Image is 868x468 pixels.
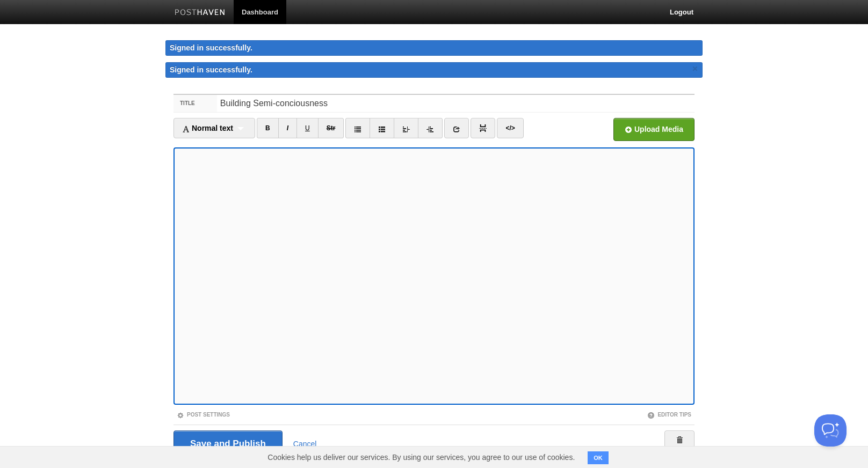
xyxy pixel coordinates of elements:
[173,95,217,112] label: Title
[170,65,252,74] span: Signed in successfully.
[293,440,317,448] a: Cancel
[278,118,297,138] a: I
[175,9,226,17] img: Posthaven-bar
[647,412,691,418] a: Editor Tips
[296,118,319,138] a: U
[690,62,700,76] a: ×
[814,414,847,447] iframe: Help Scout Beacon - Open
[257,447,585,468] span: Cookies help us deliver our services. By using our services, you agree to our use of cookies.
[257,118,279,138] a: B
[479,124,487,132] img: pagebreak-icon.png
[497,118,523,138] a: </>
[177,412,230,418] a: Post Settings
[327,124,336,132] del: Str
[173,430,283,457] input: Save and Publish
[588,451,609,464] button: OK
[165,40,703,56] div: Signed in successfully.
[318,118,344,138] a: Str
[182,124,233,132] span: Normal text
